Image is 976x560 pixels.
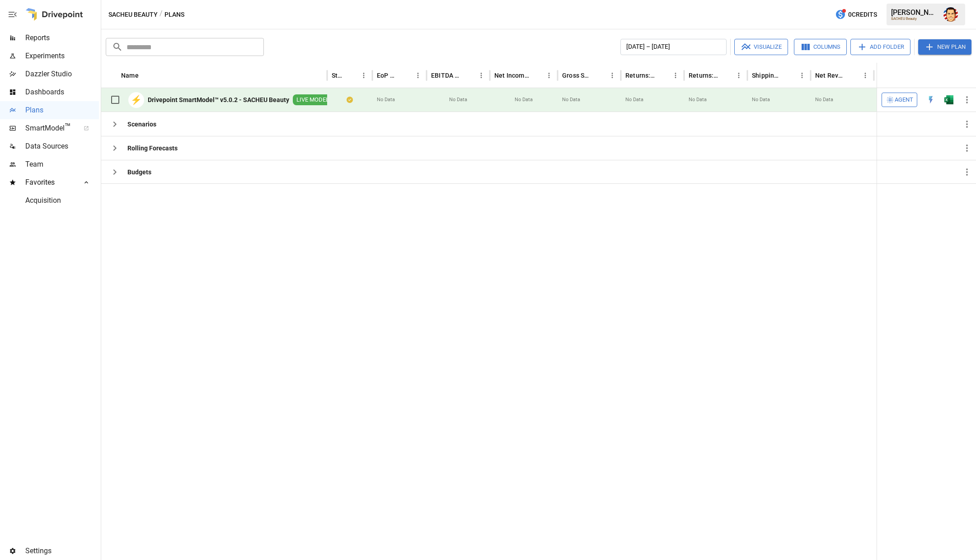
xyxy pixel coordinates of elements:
[530,69,543,82] button: Sort
[377,72,398,79] div: EoP Cash
[25,123,74,134] span: SmartModel
[891,8,938,17] div: [PERSON_NAME]
[831,6,881,23] button: 0Credits
[431,72,461,79] div: EBITDA Margin
[720,69,732,82] button: Sort
[620,39,727,55] button: [DATE] – [DATE]
[689,96,707,103] span: No Data
[944,95,953,104] img: excel-icon.76473adf.svg
[669,69,682,82] button: Returns: Wholesale column menu
[449,96,467,103] span: No Data
[938,2,963,27] button: Austin Gardner-Smith
[25,195,99,206] span: Acquisition
[121,72,139,79] div: Name
[926,95,935,104] img: quick-edit-flash.b8aec18c.svg
[377,96,395,103] span: No Data
[357,69,370,82] button: Status column menu
[25,87,99,98] span: Dashboards
[332,72,344,79] div: Status
[859,69,872,82] button: Net Revenue column menu
[593,69,606,82] button: Sort
[25,51,99,61] span: Experiments
[160,9,163,20] div: /
[293,96,333,104] span: LIVE MODEL
[926,95,935,104] div: Open in Quick Edit
[895,95,913,105] span: Agent
[543,69,555,82] button: Net Income Margin column menu
[127,120,156,129] b: Scenarios
[108,9,158,20] button: SACHEU Beauty
[462,69,475,82] button: Sort
[127,144,178,153] b: Rolling Forecasts
[25,141,99,152] span: Data Sources
[494,72,529,79] div: Net Income Margin
[796,69,808,82] button: Shipping Income column menu
[846,69,859,82] button: Sort
[25,33,99,43] span: Reports
[963,69,976,82] button: Sort
[25,69,99,79] span: Dazzler Studio
[562,72,592,79] div: Gross Sales
[850,39,910,55] button: Add Folder
[347,95,353,104] div: Your plan has changes in Excel that are not reflected in the Drivepoint Data Warehouse, select "S...
[65,121,71,133] span: ™
[815,96,833,103] span: No Data
[25,105,99,116] span: Plans
[944,95,953,104] div: Open in Excel
[882,93,917,107] button: Agent
[794,39,847,55] button: Columns
[752,72,782,79] div: Shipping Income
[625,96,643,103] span: No Data
[399,69,412,82] button: Sort
[25,159,99,170] span: Team
[606,69,619,82] button: Gross Sales column menu
[625,72,656,79] div: Returns: Wholesale
[891,17,938,21] div: SACHEU Beauty
[148,95,289,104] b: Drivepoint SmartModel™ v5.0.2 - SACHEU Beauty
[127,168,151,177] b: Budgets
[475,69,488,82] button: EBITDA Margin column menu
[128,92,144,108] div: ⚡
[25,546,99,556] span: Settings
[140,69,152,82] button: Sort
[689,72,719,79] div: Returns: Retail
[752,96,770,103] span: No Data
[943,7,958,22] img: Austin Gardner-Smith
[732,69,745,82] button: Returns: Retail column menu
[815,72,845,79] div: Net Revenue
[783,69,796,82] button: Sort
[345,69,357,82] button: Sort
[515,96,533,103] span: No Data
[918,39,971,55] button: New Plan
[657,69,669,82] button: Sort
[25,177,74,188] span: Favorites
[734,39,788,55] button: Visualize
[562,96,580,103] span: No Data
[848,9,877,20] span: 0 Credits
[412,69,424,82] button: EoP Cash column menu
